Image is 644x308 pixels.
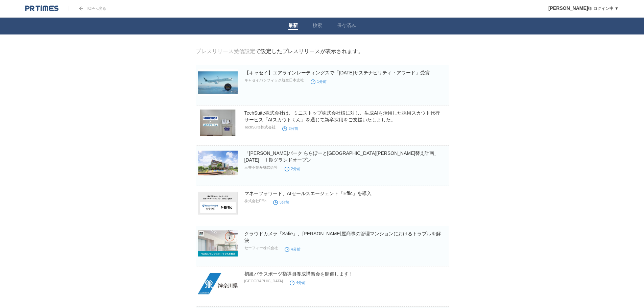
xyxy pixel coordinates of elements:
[244,279,283,283] p: [GEOGRAPHIC_DATA]
[244,245,278,251] p: セーフィー株式会社
[244,191,372,196] a: マネーフォワード、AIセールスエージェント「Effic」を導入
[244,165,278,170] p: 三井不動産株式会社
[244,271,353,277] a: 初級パラスポーツ指導員養成講習会を開催します！
[313,23,322,30] a: 検索
[288,23,298,30] a: 最新
[198,270,238,297] img: 初級パラスポーツ指導員養成講習会を開催します！
[337,23,356,30] a: 保存済み
[282,126,298,131] time: 2分前
[198,230,238,257] img: クラウドカメラ「Safie」、五島屋商事の管理マンションにおけるトラブルを解決
[244,70,430,75] a: 【キャセイ】エアラインレーティングスで「[DATE]サステナビリティ・アワード」受賞
[244,231,441,243] a: クラウドカメラ「Safie」、[PERSON_NAME]屋商事の管理マンションにおけるトラブルを解決
[244,125,276,130] p: TechSuite株式会社
[244,110,440,122] a: TechSuite株式会社は、ミニストップ株式会社様に対し、生成AIを活用した採用スカウト代行サービス「AIスカウトくん」を通じて新卒採用をご支援いたしました。
[196,48,255,54] a: プレスリリース受信設定
[290,281,306,285] time: 4分前
[273,200,289,204] time: 3分前
[244,150,439,163] a: 「[PERSON_NAME]パーク ららぽーと[GEOGRAPHIC_DATA][PERSON_NAME]替え計画」 [DATE] Ⅰ期グランドオープン
[69,6,106,11] a: TOPへ戻る
[79,6,83,10] img: arrow.png
[198,69,238,96] img: 【キャセイ】エアラインレーティングスで「2025年サステナビリティ・アワード」受賞
[311,79,327,84] time: 1分前
[244,78,304,83] p: キャセイパシフィック航空日本支社
[548,6,619,11] a: [PERSON_NAME]様 ログイン中 ▼
[285,167,301,171] time: 2分前
[196,48,363,55] div: で設定したプレスリリースが表示されます。
[244,198,266,204] p: 株式会社Effic
[285,247,301,251] time: 4分前
[198,190,238,216] img: マネーフォワード、AIセールスエージェント「Effic」を導入
[548,5,588,11] span: [PERSON_NAME]
[25,5,58,12] img: logo.png
[198,150,238,176] img: 「三井ショッピングパーク ららぽーとTOKYO-BAY北館建替え計画」 2025年10月31日（金） Ⅰ期グランドオープン
[198,110,238,136] img: TechSuite株式会社は、ミニストップ株式会社様に対し、生成AIを活用した採用スカウト代行サービス「AIスカウトくん」を通じて新卒採用をご支援いたしました。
